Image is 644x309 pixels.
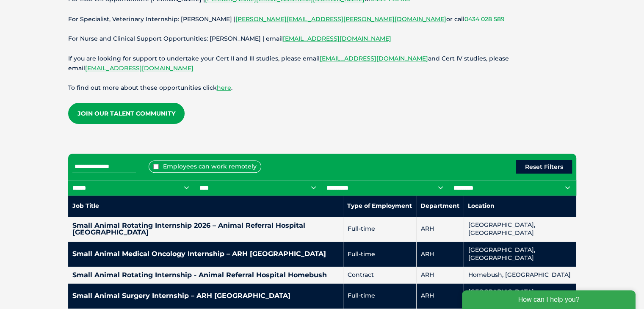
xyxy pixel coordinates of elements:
td: ARH [416,284,464,309]
a: [EMAIL_ADDRESS][DOMAIN_NAME] [85,64,193,72]
h4: Small Animal Rotating Internship - Animal Referral Hospital Homebush [72,272,339,279]
nobr: Type of Employment [347,202,412,210]
td: Full-time [343,284,416,309]
h4: Small Animal Rotating Internship 2026 – Animal Referral Hospital [GEOGRAPHIC_DATA] [72,222,339,236]
td: [GEOGRAPHIC_DATA], [GEOGRAPHIC_DATA] [464,242,576,267]
a: 0434 028 589 [464,15,505,23]
td: Full-time [343,217,416,242]
nobr: Department [420,202,459,210]
a: here [217,84,231,91]
p: For Specialist, Veterinary Internship: [PERSON_NAME] | or call [68,14,576,24]
input: Employees can work remotely [153,164,159,169]
nobr: Location [468,202,495,210]
nobr: Job Title [72,202,99,210]
button: Reset Filters [516,160,572,174]
a: [PERSON_NAME][EMAIL_ADDRESS][PERSON_NAME][DOMAIN_NAME] [235,15,446,23]
p: To find out more about these opportunities click . [68,83,576,93]
h4: Small Animal Medical Oncology Internship – ARH [GEOGRAPHIC_DATA] [72,251,339,257]
a: Join our Talent Community [68,103,185,124]
div: How can I help you? [5,5,179,24]
label: Employees can work remotely [149,160,261,173]
a: [EMAIL_ADDRESS][DOMAIN_NAME] [320,55,428,62]
p: If you are looking for support to undertake your Cert II and III studies, please email and Cert I... [68,54,576,73]
td: [GEOGRAPHIC_DATA], [GEOGRAPHIC_DATA] [464,284,576,309]
td: Contract [343,267,416,284]
td: Homebush, [GEOGRAPHIC_DATA] [464,267,576,284]
td: ARH [416,267,464,284]
td: [GEOGRAPHIC_DATA], [GEOGRAPHIC_DATA] [464,217,576,242]
td: Full-time [343,242,416,267]
td: ARH [416,217,464,242]
td: ARH [416,242,464,267]
a: [EMAIL_ADDRESS][DOMAIN_NAME] [283,35,391,42]
p: For Nurse and Clinical Support Opportunities: [PERSON_NAME] | email [68,34,576,44]
h4: Small Animal Surgery Internship – ARH [GEOGRAPHIC_DATA] [72,292,339,299]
